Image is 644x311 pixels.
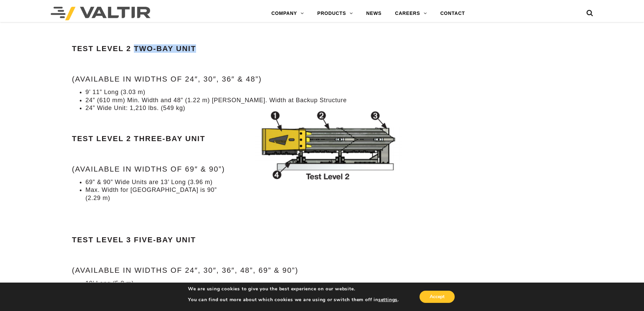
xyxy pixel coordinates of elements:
[72,75,411,83] h4: (Available in widths of 24″, 30″, 36″ & 48”)
[188,286,399,292] p: We are using cookies to give you the best experience on our website.
[72,236,196,244] strong: Test Level 3 Five-Bay Unit
[433,7,472,20] a: CONTACT
[86,104,411,112] li: 24” Wide Unit: 1,210 lbs. (549 kg)
[72,44,196,53] strong: Test Level 2 Two-Bay Unit
[72,165,411,173] h4: (Available in widths of 69″ & 90”)
[86,88,411,96] li: 9’ 11” Long (3.03 m)
[72,266,411,274] h4: (Available in widths of 24″, 30″, 36″, 48”, 69” & 90”)
[86,96,411,104] li: 24” (610 mm) Min. Width and 48” (1.22 m) [PERSON_NAME]. Width at Backup Structure
[188,297,399,303] p: You can find out more about which cookies we are using or switch them off in .
[359,7,388,20] a: NEWS
[378,297,398,303] button: settings
[86,186,411,202] li: Max. Width for [GEOGRAPHIC_DATA] is 90” (2.29 m)
[265,7,311,20] a: COMPANY
[420,291,455,303] button: Accept
[86,280,411,287] li: 19’ Long (5.8 m)
[51,7,150,20] img: Valtir
[311,7,360,20] a: PRODUCTS
[72,134,206,143] strong: Test Level 2 Three-Bay Unit
[388,7,434,20] a: CAREERS
[86,178,411,186] li: 69” & 90” Wide Units are 13’ Long (3.96 m)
